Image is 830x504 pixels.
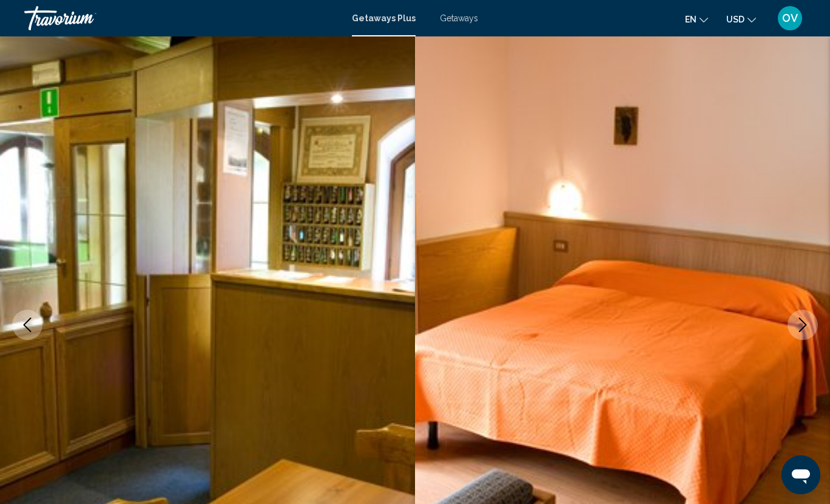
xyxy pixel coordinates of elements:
[24,6,340,30] a: Travorium
[685,10,708,28] button: Change language
[788,310,818,340] button: Next image
[782,12,798,24] span: OV
[440,13,478,23] a: Getaways
[774,5,806,31] button: User Menu
[726,15,744,24] span: USD
[726,10,756,28] button: Change currency
[352,13,416,23] a: Getaways Plus
[781,455,820,494] iframe: Button to launch messaging window
[12,310,42,340] button: Previous image
[685,15,697,24] span: en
